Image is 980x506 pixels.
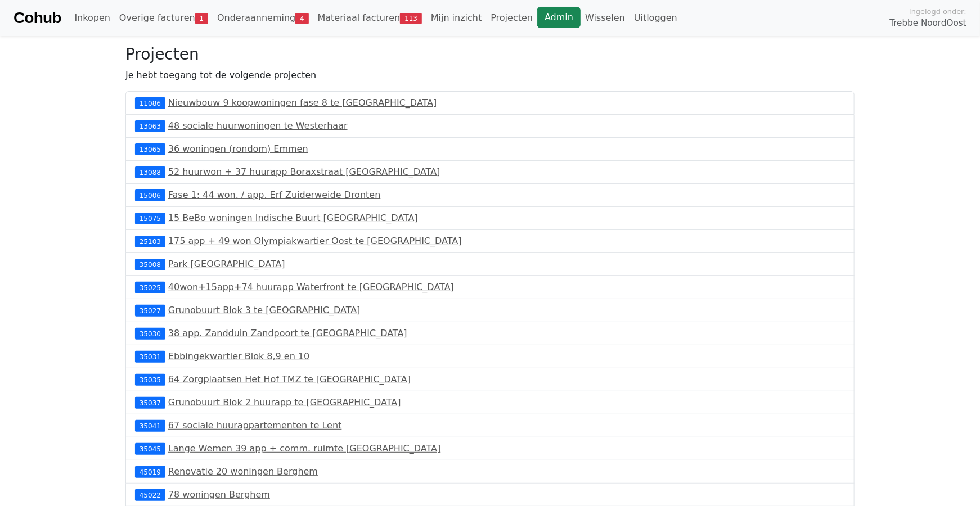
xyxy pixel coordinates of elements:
a: Overige facturen1 [115,7,213,29]
p: Je hebt toegang tot de volgende projecten [125,69,855,82]
div: 45019 [135,466,165,477]
h3: Projecten [125,45,855,64]
a: 52 huurwon + 37 huurapp Boraxstraat [GEOGRAPHIC_DATA] [168,166,440,177]
a: Ebbingekwartier Blok 8,9 en 10 [168,351,310,362]
a: 36 woningen (rondom) Emmen [168,143,308,154]
div: 45022 [135,489,165,500]
a: Grunobuurt Blok 2 huurapp te [GEOGRAPHIC_DATA] [168,397,401,408]
a: 48 sociale huurwoningen te Westerhaar [168,120,348,131]
div: 35037 [135,397,165,408]
a: Cohub [14,4,61,31]
div: 35027 [135,305,165,316]
span: Ingelogd onder: [909,6,966,17]
div: 11086 [135,97,165,109]
div: 15075 [135,213,165,224]
a: 175 app + 49 won Olympiakwartier Oost te [GEOGRAPHIC_DATA] [168,236,462,246]
span: 4 [295,13,308,24]
a: Onderaanneming4 [213,7,313,29]
div: 35035 [135,374,165,385]
a: Uitloggen [630,7,682,29]
a: 64 Zorgplaatsen Het Hof TMZ te [GEOGRAPHIC_DATA] [168,374,411,385]
a: Lange Wemen 39 app + comm. ruimte [GEOGRAPHIC_DATA] [168,443,441,454]
a: 40won+15app+74 huurapp Waterfront te [GEOGRAPHIC_DATA] [168,282,454,292]
span: 1 [195,13,208,24]
a: Inkopen [70,7,114,29]
div: 35045 [135,443,165,454]
div: 13088 [135,166,165,178]
a: Projecten [486,7,537,29]
a: Grunobuurt Blok 3 te [GEOGRAPHIC_DATA] [168,305,361,315]
a: 15 BeBo woningen Indische Buurt [GEOGRAPHIC_DATA] [168,213,418,223]
a: Materiaal facturen113 [313,7,426,29]
div: 35008 [135,259,165,270]
span: Trebbe NoordOost [890,17,966,30]
div: 35031 [135,351,165,362]
div: 13063 [135,120,165,132]
span: 113 [400,13,422,24]
a: 38 app. Zandduin Zandpoort te [GEOGRAPHIC_DATA] [168,328,407,338]
a: Wisselen [581,7,630,29]
div: 35041 [135,420,165,431]
div: 25103 [135,236,165,247]
a: Nieuwbouw 9 koopwoningen fase 8 te [GEOGRAPHIC_DATA] [168,97,437,108]
div: 35025 [135,282,165,293]
a: Mijn inzicht [426,7,487,29]
a: Admin [537,7,581,28]
a: Fase 1: 44 won. / app. Erf Zuiderweide Dronten [168,189,381,200]
a: Park [GEOGRAPHIC_DATA] [168,259,285,269]
div: 35030 [135,328,165,339]
a: Renovatie 20 woningen Berghem [168,466,318,477]
div: 15006 [135,189,165,201]
a: 67 sociale huurappartementen te Lent [168,420,342,431]
div: 13065 [135,143,165,155]
a: 78 woningen Berghem [168,489,270,500]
